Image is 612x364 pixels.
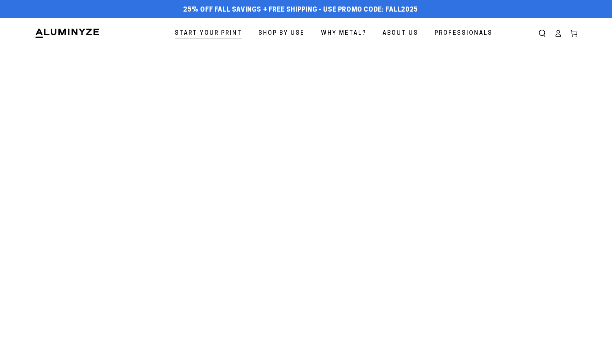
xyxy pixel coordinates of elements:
[429,24,498,43] a: Professionals
[253,24,310,43] a: Shop By Use
[258,28,305,39] span: Shop By Use
[321,28,366,39] span: Why Metal?
[183,6,418,14] span: 25% off FALL Savings + Free Shipping - Use Promo Code: FALL2025
[316,24,372,43] a: Why Metal?
[175,28,242,39] span: Start Your Print
[377,24,424,43] a: About Us
[35,28,100,39] img: Aluminyze
[169,24,248,43] a: Start Your Print
[435,28,493,39] span: Professionals
[383,28,418,39] span: About Us
[534,25,550,41] summary: Search our site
